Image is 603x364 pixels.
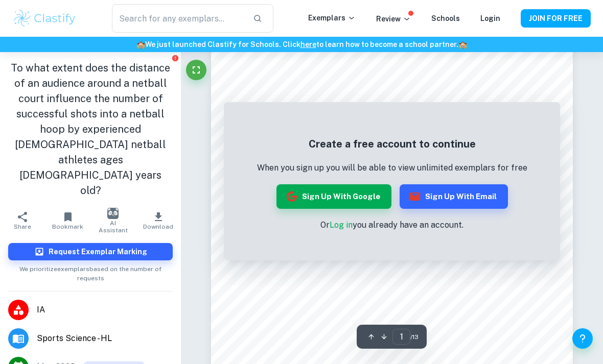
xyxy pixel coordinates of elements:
[2,39,601,50] h6: We just launched Clastify for Schools. Click to learn how to become a school partner.
[45,206,91,235] button: Bookmark
[330,220,353,230] a: Log in
[410,332,419,342] span: / 13
[431,14,460,22] a: Schools
[107,208,119,219] img: AI Assistant
[257,162,527,174] p: When you sign up you will be able to view unlimited exemplars for free
[171,54,179,62] button: Report issue
[52,223,83,230] span: Bookmark
[300,40,316,48] a: here
[49,246,147,257] h6: Request Exemplar Marking
[90,206,136,235] button: AI Assistant
[257,136,527,152] h5: Create a free account to continue
[8,260,173,283] span: We prioritize exemplars based on the number of requests
[8,60,173,198] h1: To what extent does the distance of an audience around a netball court influence the number of su...
[37,304,173,316] span: IA
[12,8,77,29] img: Clastify logo
[143,223,173,230] span: Download
[14,223,31,230] span: Share
[521,9,591,28] button: JOIN FOR FREE
[276,184,391,209] button: Sign up with Google
[112,4,245,33] input: Search for any exemplars...
[97,220,130,234] span: AI Assistant
[376,13,411,25] p: Review
[37,332,173,345] span: Sports Science - HL
[572,328,593,349] button: Help and Feedback
[8,243,173,260] button: Request Exemplar Marking
[136,40,145,48] span: 🏫
[400,184,508,209] button: Sign up with Email
[136,206,181,235] button: Download
[458,40,467,48] span: 🏫
[308,12,356,23] p: Exemplars
[480,14,500,22] a: Login
[257,219,527,231] p: Or you already have an account.
[186,60,206,80] button: Fullscreen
